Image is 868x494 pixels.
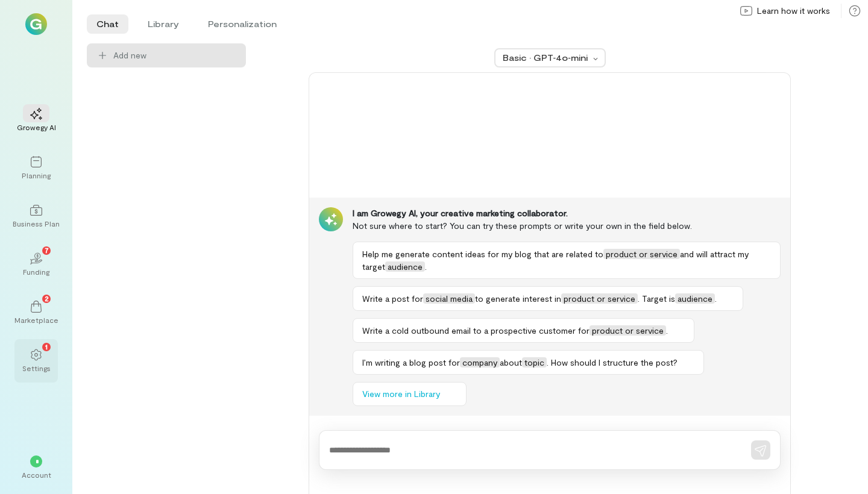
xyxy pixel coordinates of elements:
[638,293,675,304] span: . Target is
[362,325,590,336] span: Write a cold outbound email to a prospective customer for
[675,293,715,304] span: audience
[353,382,467,406] button: View more in Library
[385,261,425,272] span: audience
[22,470,51,480] div: Account
[17,122,56,132] div: Growegy AI
[757,5,830,17] span: Learn how it works
[14,146,58,190] a: Planning
[87,14,128,34] li: Chat
[460,357,500,367] span: company
[13,219,60,228] div: Business Plan
[603,249,680,259] span: product or service
[353,207,781,219] div: I am Growegy AI, your creative marketing collaborator.
[500,357,522,367] span: about
[353,242,781,279] button: Help me generate content ideas for my blog that are related toproduct or serviceand will attract ...
[14,315,58,325] div: Marketplace
[666,325,668,336] span: .
[547,357,678,367] span: . How should I structure the post?
[715,293,717,304] span: .
[14,195,58,238] a: Business Plan
[561,293,638,304] span: product or service
[522,357,547,367] span: topic
[353,286,743,311] button: Write a post forsocial mediato generate interest inproduct or service. Target isaudience.
[22,363,51,373] div: Settings
[22,170,51,180] div: Planning
[353,318,694,343] button: Write a cold outbound email to a prospective customer forproduct or service.
[475,293,561,304] span: to generate interest in
[590,325,666,336] span: product or service
[14,243,58,286] a: Funding
[14,98,58,142] a: Growegy AI
[353,219,781,232] div: Not sure where to start? You can try these prompts or write your own in the field below.
[14,446,58,489] div: *Account
[138,14,189,34] li: Library
[353,350,704,375] button: I’m writing a blog post forcompanyabouttopic. How should I structure the post?
[45,245,49,255] span: 7
[362,388,440,400] span: View more in Library
[425,261,427,272] span: .
[362,293,423,304] span: Write a post for
[113,49,236,61] span: Add new
[14,291,58,334] a: Marketplace
[45,341,48,352] span: 1
[362,249,603,259] span: Help me generate content ideas for my blog that are related to
[23,267,49,277] div: Funding
[503,52,590,64] div: Basic · GPT‑4o‑mini
[198,14,286,34] li: Personalization
[423,293,475,304] span: social media
[362,357,460,367] span: I’m writing a blog post for
[45,293,49,304] span: 2
[14,339,58,383] a: Settings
